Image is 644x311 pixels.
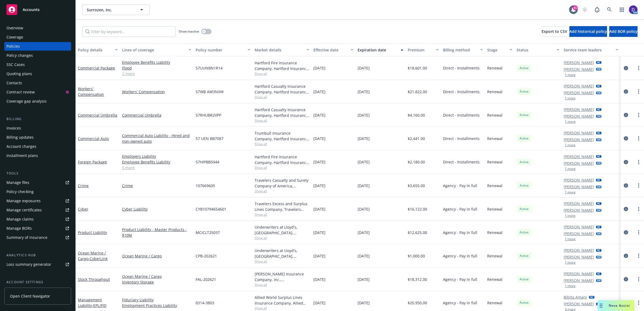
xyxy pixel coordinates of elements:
div: Stage [487,47,506,53]
a: Quoting plans [4,69,71,78]
span: $1,000.00 [408,253,425,259]
span: Show all [255,306,309,310]
a: Fiduciary Liability [122,297,191,303]
span: 57HIPBB5944 [196,159,219,165]
span: [DATE] [313,89,326,95]
a: Foreign Package [78,159,107,165]
a: [PERSON_NAME] [564,113,594,119]
div: Billing [4,116,71,122]
div: Lines of coverage [122,47,185,53]
span: Agency - Pay in full [443,230,477,235]
a: [PERSON_NAME] [564,207,594,213]
a: Workers' Compensation [122,89,191,95]
a: circleInformation [623,206,629,212]
span: [DATE] [358,89,370,95]
span: Active [519,277,529,282]
a: Ocean Marine / Cargo [122,274,191,279]
span: [DATE] [358,206,370,212]
span: Active [519,113,529,117]
div: Policy details [78,47,112,53]
a: [PERSON_NAME] [564,177,594,183]
div: Underwriters at Lloyd's, [GEOGRAPHIC_DATA], [PERSON_NAME] of [GEOGRAPHIC_DATA], [PERSON_NAME] Cargo [255,248,309,259]
span: Renewal [487,253,503,259]
img: photo [629,5,638,14]
div: Contacts [6,79,22,87]
a: circleInformation [623,276,629,282]
button: 1 more [565,214,576,217]
a: more [635,253,642,259]
button: Expiration date [355,43,406,56]
a: [PERSON_NAME] [564,278,594,283]
a: Summary of insurance [4,233,71,242]
div: 41 [573,5,578,10]
span: 57RHUBR2VPP [196,112,221,118]
span: [DATE] [313,253,326,259]
button: 1 more [565,97,576,100]
button: 1 more [565,144,576,147]
div: Overview [6,24,23,32]
div: Policies [6,42,20,51]
a: Coverage [4,33,71,41]
button: Market details [252,43,311,56]
span: 57UUNBN1R14 [196,65,223,71]
span: [DATE] [358,112,370,118]
button: 3 more [565,308,576,311]
span: Renewal [487,230,503,235]
button: Add historical policy [569,26,607,37]
button: Policy number [193,43,252,56]
span: $21,822.00 [408,89,427,95]
span: Manage exposures [4,197,71,205]
a: Commercial Umbrella [122,112,191,118]
button: Surrozen, Inc. [82,4,150,15]
a: SSC Cases [4,60,71,69]
a: Employee Benefits Liability [122,60,191,65]
div: Manage BORs [6,224,32,233]
input: Filter by keyword... [82,26,175,37]
a: Cyber [78,207,88,212]
span: $20,950.00 [408,300,427,306]
div: Premium [408,47,433,53]
span: Agency - Pay in full [443,206,477,212]
button: Add BOR policy [609,26,638,37]
a: circleInformation [623,65,629,71]
span: Show all [255,189,309,193]
a: Employers Liability [122,153,191,159]
span: Open Client Navigator [10,293,50,299]
span: Active [519,160,529,165]
span: Direct - Installments [443,112,480,118]
a: Inventory Storage [122,279,191,285]
a: Overview [4,24,71,32]
span: Direct - Installments [443,159,480,165]
a: Management Liability [78,297,106,308]
a: Commercial Umbrella [78,113,117,118]
div: [PERSON_NAME] Insurance Company, Inc., [PERSON_NAME] Group, [PERSON_NAME] Cargo [255,271,309,282]
div: Manage files [6,178,29,187]
button: 1 more [565,167,576,170]
span: CYB10794654601 [196,206,226,212]
span: [DATE] [358,159,370,165]
a: more [635,206,642,212]
div: Analytics hub [4,253,71,258]
span: [DATE] [313,230,326,235]
span: $18,312.00 [408,277,427,282]
a: [PERSON_NAME] [564,67,594,72]
button: Service team leaders [562,43,621,56]
a: circleInformation [623,159,629,165]
span: Renewal [487,65,503,71]
a: [PERSON_NAME] [564,231,594,236]
a: Ocean Marine / Cargo [78,250,108,261]
a: Commercial Auto [78,136,109,141]
a: [PERSON_NAME] [564,301,594,307]
span: Active [519,253,529,258]
div: Trumbull Insurance Company, Hartford Insurance Group [255,130,309,142]
div: Billing method [443,47,477,53]
a: Flood [122,65,191,71]
span: 0314-3803 [196,300,214,306]
span: Show inactive [179,29,199,34]
div: Travelers Casualty and Surety Company of America, Travelers Insurance [255,177,309,189]
a: circleInformation [623,182,629,189]
div: Underwriters at Lloyd's, [GEOGRAPHIC_DATA], [PERSON_NAME] of [GEOGRAPHIC_DATA], Clinical Trials I... [255,224,309,236]
div: Policy changes [6,51,33,60]
div: Contract review [6,88,35,96]
a: circleInformation [623,299,629,306]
